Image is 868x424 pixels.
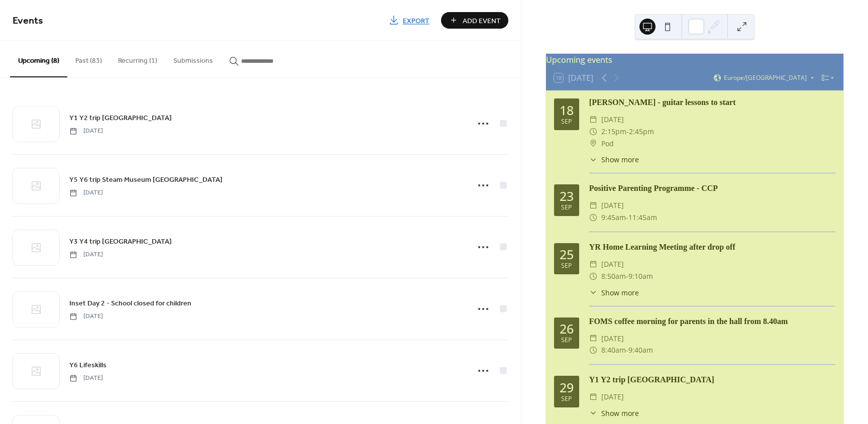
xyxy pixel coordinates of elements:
div: Positive Parenting Programme - CCP [589,182,835,194]
span: Show more [601,287,639,298]
span: Show more [601,408,639,418]
div: ​ [589,270,597,282]
div: ​ [589,154,597,165]
button: Past (83) [67,41,110,76]
span: [DATE] [601,391,624,403]
span: Inset Day 2 - School closed for children [69,298,191,309]
div: ​ [589,287,597,298]
span: [DATE] [69,127,103,136]
div: 29 [560,381,574,394]
span: [DATE] [601,114,624,126]
a: Y6 Lifeskills [69,359,106,371]
button: Recurring (1) [110,41,165,76]
button: ​Show more [589,287,639,298]
span: [DATE] [69,250,103,259]
div: Sep [561,204,572,211]
span: [DATE] [601,199,624,211]
div: ​ [589,114,597,126]
span: [DATE] [69,188,103,197]
a: Y1 Y2 trip [GEOGRAPHIC_DATA] [69,112,172,124]
span: 9:10am [628,270,653,282]
div: ​ [589,138,597,150]
span: - [626,344,628,356]
div: Sep [561,119,572,125]
a: Export [381,12,437,29]
span: 8:50am [601,270,626,282]
div: 25 [560,248,574,261]
div: YR Home Learning Meeting after drop off [589,241,835,253]
a: Y3 Y4 trip [GEOGRAPHIC_DATA] [69,236,172,247]
span: 2:15pm [601,126,626,138]
div: ​ [589,344,597,356]
span: 9:45am [601,211,626,224]
span: [DATE] [601,333,624,345]
div: Sep [561,396,572,402]
span: Export [403,16,429,26]
div: 18 [560,104,574,117]
span: - [626,126,629,138]
div: Sep [561,263,572,269]
span: Y3 Y4 trip [GEOGRAPHIC_DATA] [69,237,172,247]
span: - [626,211,628,224]
div: 23 [560,190,574,202]
div: ​ [589,333,597,345]
button: ​Show more [589,154,639,165]
span: Europe/[GEOGRAPHIC_DATA] [724,75,807,81]
div: ​ [589,391,597,403]
span: [DATE] [69,374,103,383]
div: ​ [589,258,597,270]
span: 2:45pm [629,126,654,138]
div: ​ [589,408,597,418]
a: Y5 Y6 trip Steam Museum [GEOGRAPHIC_DATA] [69,174,223,185]
div: 26 [560,323,574,335]
a: Inset Day 2 - School closed for children [69,297,191,309]
span: 9:40am [628,344,653,356]
button: Submissions [165,41,221,76]
div: ​ [589,126,597,138]
button: ​Show more [589,408,639,418]
button: Upcoming (8) [10,41,67,77]
div: Upcoming events [546,54,843,66]
span: 11:45am [628,211,657,224]
div: ​ [589,211,597,224]
span: [DATE] [69,312,103,321]
span: Pod [601,138,614,150]
span: Y1 Y2 trip [GEOGRAPHIC_DATA] [69,113,172,124]
div: FOMS coffee morning for parents in the hall from 8.40am [589,315,835,328]
div: Y1 Y2 trip [GEOGRAPHIC_DATA] [589,374,835,386]
div: Sep [561,337,572,344]
span: Show more [601,154,639,165]
span: Y6 Lifeskills [69,360,106,371]
div: [PERSON_NAME] - guitar lessons to start [589,96,835,109]
button: Add Event [441,12,508,29]
span: Events [13,11,43,31]
span: Add Event [463,16,501,26]
span: 8:40am [601,344,626,356]
div: ​ [589,199,597,211]
span: Y5 Y6 trip Steam Museum [GEOGRAPHIC_DATA] [69,175,223,185]
span: - [626,270,628,282]
span: [DATE] [601,258,624,270]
